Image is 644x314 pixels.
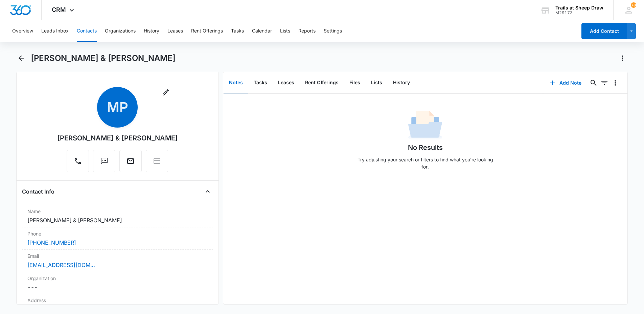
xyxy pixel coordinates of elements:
[300,72,344,93] button: Rent Offerings
[354,156,496,170] p: Try adjusting your search or filters to find what you’re looking for.
[27,275,208,282] label: Organization
[22,205,213,227] div: Name[PERSON_NAME] & [PERSON_NAME]
[298,20,316,42] button: Reports
[631,2,636,8] div: notifications count
[27,208,208,215] label: Name
[408,109,442,142] img: No Data
[27,216,208,224] dd: [PERSON_NAME] & [PERSON_NAME]
[52,6,66,13] span: CRM
[77,20,97,42] button: Contacts
[388,72,415,93] button: History
[543,75,588,91] button: Add Note
[67,150,89,172] button: Call
[12,20,33,42] button: Overview
[344,72,366,93] button: Files
[202,186,213,197] button: Close
[617,53,628,64] button: Actions
[366,72,388,93] button: Lists
[22,272,213,294] div: Organization---
[22,227,213,250] div: Phone[PHONE_NUMBER]
[22,250,213,272] div: Email[EMAIL_ADDRESS][DOMAIN_NAME]
[599,77,610,88] button: Filters
[555,10,603,15] div: account id
[631,2,636,8] span: 78
[31,53,176,63] h1: [PERSON_NAME] & [PERSON_NAME]
[93,160,115,166] a: Text
[555,5,603,10] div: account name
[67,160,89,166] a: Call
[16,53,27,64] button: Back
[97,87,138,128] span: MP
[167,20,183,42] button: Leases
[119,150,142,172] button: Email
[273,72,300,93] button: Leases
[57,133,178,143] div: [PERSON_NAME] & [PERSON_NAME]
[27,297,208,304] label: Address
[408,142,443,153] h1: No Results
[27,239,76,247] a: [PHONE_NUMBER]
[27,261,95,269] a: [EMAIL_ADDRESS][DOMAIN_NAME]
[191,20,223,42] button: Rent Offerings
[224,72,248,93] button: Notes
[22,187,54,196] h4: Contact Info
[41,20,69,42] button: Leads Inbox
[105,20,136,42] button: Organizations
[93,150,115,172] button: Text
[280,20,290,42] button: Lists
[119,160,142,166] a: Email
[27,252,208,260] label: Email
[231,20,244,42] button: Tasks
[610,77,621,88] button: Overflow Menu
[248,72,273,93] button: Tasks
[27,230,208,237] label: Phone
[324,20,342,42] button: Settings
[252,20,272,42] button: Calendar
[581,23,627,39] button: Add Contact
[588,77,599,88] button: Search...
[27,283,208,291] dd: ---
[144,20,159,42] button: History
